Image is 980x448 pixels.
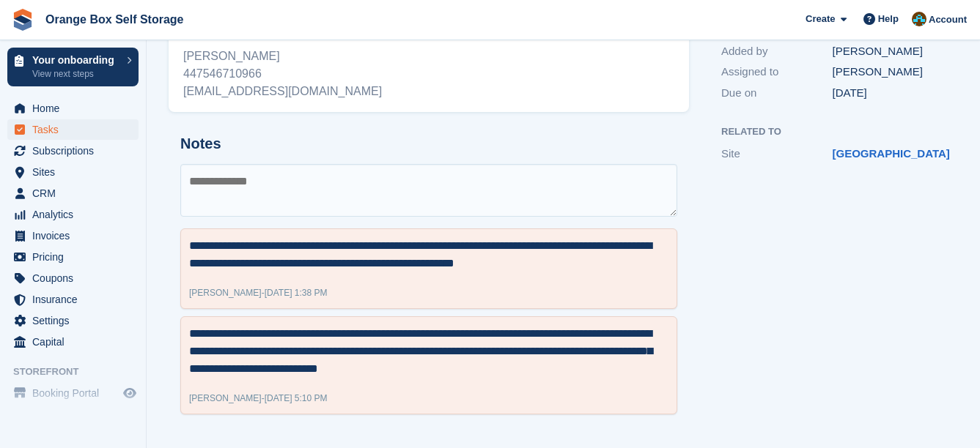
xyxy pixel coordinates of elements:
[7,289,139,310] a: menu
[7,383,139,403] a: menu
[721,43,833,60] div: Added by
[32,162,120,182] span: Sites
[265,393,328,403] span: [DATE] 5:10 PM
[32,55,119,65] p: Your onboarding
[32,289,120,310] span: Insurance
[878,12,899,26] span: Help
[189,393,262,403] span: [PERSON_NAME]
[7,162,139,182] a: menu
[32,310,120,331] span: Settings
[32,268,120,288] span: Coupons
[7,204,139,225] a: menu
[265,288,328,298] span: [DATE] 1:38 PM
[806,12,835,26] span: Create
[721,64,833,81] div: Assigned to
[721,85,833,102] div: Due on
[7,332,139,352] a: menu
[32,204,120,225] span: Analytics
[721,146,833,163] div: Site
[7,141,139,161] a: menu
[7,183,139,204] a: menu
[7,225,139,246] a: menu
[7,247,139,267] a: menu
[7,268,139,288] a: menu
[189,392,328,405] div: -
[12,9,34,31] img: stora-icon-8386f47178a22dfd0bd8f6a31ec36ba5ce8667c1dd55bd0f319d3a0aa187defe.svg
[13,365,146,379] span: Storefront
[833,85,944,102] div: [DATE]
[833,64,944,81] div: [PERSON_NAME]
[32,383,120,403] span: Booking Portal
[833,43,944,60] div: [PERSON_NAME]
[32,183,120,204] span: CRM
[189,288,262,298] span: [PERSON_NAME]
[833,147,950,160] a: [GEOGRAPHIC_DATA]
[183,48,674,100] div: [PERSON_NAME] 447546710966 [EMAIL_ADDRESS][DOMAIN_NAME]
[40,7,190,31] a: Orange Box Self Storage
[912,12,926,26] img: Mike
[721,127,943,138] h2: Related to
[7,310,139,331] a: menu
[180,135,677,152] h2: Notes
[7,48,139,86] a: Your onboarding View next steps
[189,286,328,299] div: -
[32,225,120,246] span: Invoices
[7,119,139,140] a: menu
[32,119,120,140] span: Tasks
[32,141,120,161] span: Subscriptions
[32,247,120,267] span: Pricing
[121,384,139,402] a: Preview store
[929,12,967,27] span: Account
[32,332,120,352] span: Capital
[7,98,139,119] a: menu
[32,98,120,119] span: Home
[32,67,119,81] p: View next steps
